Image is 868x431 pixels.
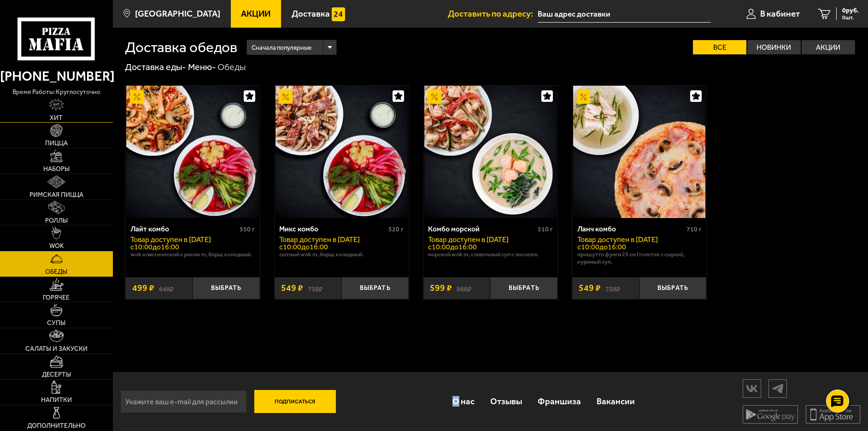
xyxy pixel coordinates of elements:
p: Прошутто Фунги 25 см (толстое с сыром), Куриный суп. [577,251,702,265]
span: Акции [241,10,270,18]
div: Обеды [217,61,246,73]
div: Комбо морской [428,225,535,234]
img: Лайт комбо [126,86,259,218]
img: vk [743,380,761,396]
h1: Доставка обедов [125,40,237,54]
a: Вакансии [589,387,643,416]
a: Франшиза [530,387,589,416]
button: Выбрать [490,277,557,299]
img: Ланч комбо [573,86,706,218]
a: АкционныйМикс комбо [275,86,409,218]
a: Доставка еды- [125,62,186,72]
label: Все [693,40,746,55]
span: Товар доступен [130,235,182,244]
span: Обеды [45,269,67,275]
a: АкционныйЛайт комбо [125,86,260,218]
p: Сытный Wok M, Борщ холодный. [279,251,404,258]
s: 738 ₽ [605,283,620,293]
img: Акционный [279,90,292,103]
p: Морской Wok M, Сливочный суп с лососем. [428,251,552,258]
label: Новинки [747,40,801,55]
span: Дополнительно [27,423,86,429]
a: О нас [445,387,482,416]
span: Римская пицца [29,192,83,198]
a: АкционныйЛанч комбо [572,86,707,218]
span: Товар доступен [577,235,629,244]
div: Ланч комбо [577,225,684,234]
span: 510 г [538,225,553,233]
img: tg [769,380,786,396]
s: 738 ₽ [308,283,323,293]
span: Сначала популярные [252,39,311,56]
a: Отзывы [482,387,530,416]
a: АкционныйКомбо морской [423,86,558,218]
span: [GEOGRAPHIC_DATA] [135,10,220,18]
a: Меню- [188,62,216,72]
span: в [DATE] [182,235,211,244]
img: Акционный [130,90,143,103]
span: c 10:00 до 16:00 [428,242,477,251]
span: в [DATE] [331,235,360,244]
input: Ваш адрес доставки [538,6,711,23]
button: Подписаться [254,390,336,413]
span: В кабинет [760,10,800,18]
span: 499 ₽ [132,283,154,293]
button: Выбрать [341,277,409,299]
span: 549 ₽ [579,283,601,293]
span: 550 г [240,225,255,233]
span: Товар доступен [279,235,331,244]
span: Напитки [41,397,72,403]
button: Выбрать [193,277,260,299]
div: Лайт комбо [130,225,237,234]
span: в [DATE] [480,235,509,244]
img: 15daf4d41897b9f0e9f617042186c801.svg [332,7,345,21]
span: Десерты [42,372,71,378]
span: c 10:00 до 16:00 [279,242,328,251]
div: Микс комбо [279,225,386,234]
span: Доставить по адресу: [448,10,538,18]
label: Акции [802,40,855,55]
span: WOK [49,243,64,249]
span: c 10:00 до 16:00 [130,242,179,251]
span: в [DATE] [629,235,658,244]
span: 710 г [686,225,702,233]
button: Выбрать [639,277,707,299]
span: Роллы [45,218,68,224]
span: Горячее [43,295,70,301]
img: Комбо морской [424,86,557,218]
img: Микс комбо [276,86,408,218]
span: Супы [47,320,65,326]
span: Хит [50,115,63,121]
img: Акционный [428,90,441,103]
s: 868 ₽ [457,283,471,293]
s: 648 ₽ [159,283,174,293]
span: Наборы [43,166,70,172]
span: c 10:00 до 16:00 [577,242,626,251]
span: Салаты и закуски [25,346,88,352]
span: 0 шт. [842,15,859,20]
span: Доставка [292,10,330,18]
span: Товар доступен [428,235,480,244]
span: Пицца [45,140,68,147]
span: 599 ₽ [430,283,452,293]
img: Акционный [577,90,590,103]
span: 520 г [388,225,404,233]
span: 549 ₽ [281,283,303,293]
input: Укажите ваш e-mail для рассылки [120,390,247,413]
span: 0 руб. [842,7,859,14]
p: Wok классический с рисом M, Борщ холодный. [130,251,255,258]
